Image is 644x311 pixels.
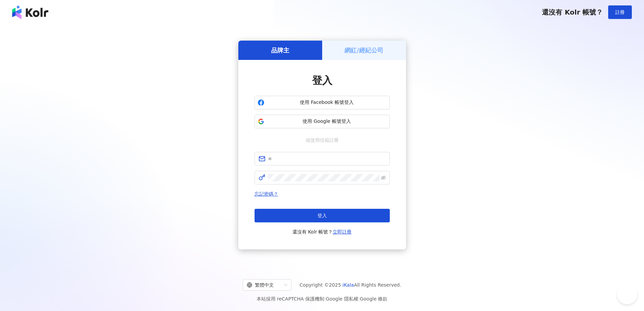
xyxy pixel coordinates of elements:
[247,280,281,290] div: 繁體中文
[301,136,343,144] span: 或使用信箱註冊
[358,296,360,302] span: |
[12,5,48,19] img: logo
[324,296,326,302] span: |
[312,74,332,86] span: 登入
[542,8,603,16] span: 還沒有 Kolr 帳號？
[257,295,387,303] span: 本站採用 reCAPTCHA 保護機制
[255,209,390,222] button: 登入
[271,46,289,54] h5: 品牌主
[267,99,387,106] span: 使用 Facebook 帳號登入
[617,284,637,304] iframe: Help Scout Beacon - Open
[317,213,327,218] span: 登入
[255,115,390,128] button: 使用 Google 帳號登入
[381,175,386,180] span: eye-invisible
[608,5,632,19] button: 註冊
[292,228,352,236] span: 還沒有 Kolr 帳號？
[326,296,358,302] a: Google 隱私權
[333,229,352,235] a: 立即註冊
[255,96,390,109] button: 使用 Facebook 帳號登入
[360,296,387,302] a: Google 條款
[300,281,401,289] span: Copyright © 2025 All Rights Reserved.
[344,46,383,54] h5: 網紅/經紀公司
[342,282,354,288] a: iKala
[615,9,625,15] span: 註冊
[267,118,387,125] span: 使用 Google 帳號登入
[255,191,278,197] a: 忘記密碼？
